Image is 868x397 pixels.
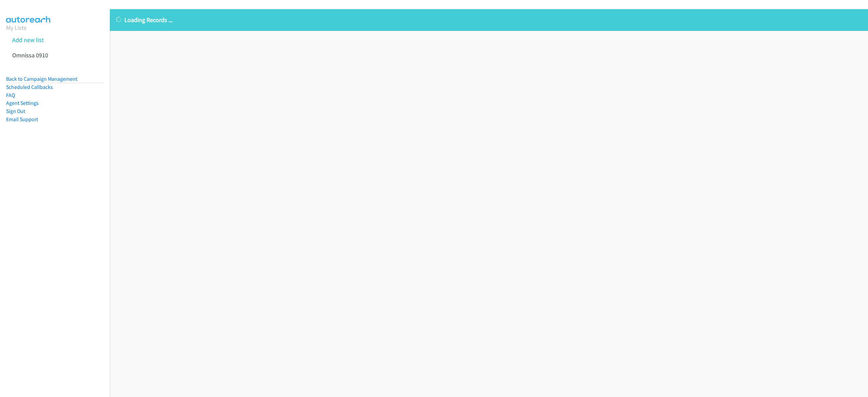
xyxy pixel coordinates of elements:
a: Sign Out [6,108,25,114]
a: Omnissa 0910 [12,51,48,59]
a: Add new list [12,36,44,44]
a: FAQ [6,92,15,98]
a: Scheduled Callbacks [6,84,53,90]
a: Back to Campaign Management [6,76,77,82]
a: Email Support [6,116,38,122]
a: My Lists [6,24,26,32]
p: Loading Records ... [116,15,862,24]
a: Agent Settings [6,100,39,106]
